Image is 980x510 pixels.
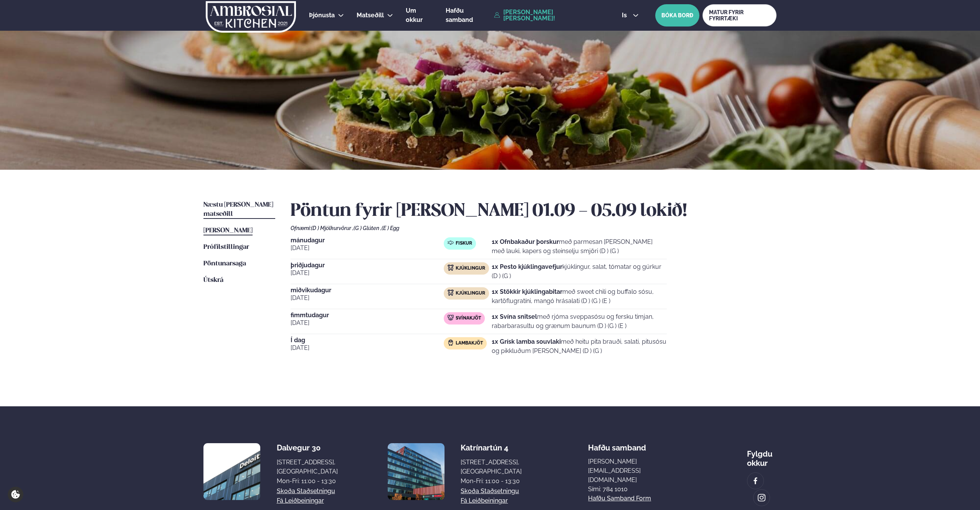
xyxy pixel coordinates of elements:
span: [DATE] [291,293,444,303]
p: Sími: 784 1010 [588,485,681,494]
strong: 1x Grísk lamba souvlaki [492,338,561,345]
p: með heitu pita brauði, salati, pitusósu og pikkluðum [PERSON_NAME] (D ) (G ) [492,337,667,356]
strong: 1x Svína snitsel [492,313,537,320]
span: Matseðill [357,12,384,19]
a: Pöntunarsaga [203,259,246,268]
span: miðvikudagur [291,287,444,293]
img: image alt [757,493,766,502]
span: (E ) Egg [382,225,399,231]
span: Um okkur [406,7,423,23]
span: Prófílstillingar [203,244,249,250]
span: Hafðu samband [446,7,473,23]
div: [STREET_ADDRESS], [GEOGRAPHIC_DATA] [277,458,338,476]
span: þriðjudagur [291,262,444,268]
img: logo [205,1,297,33]
strong: 1x Pesto kjúklingavefjur [492,263,562,270]
div: Mon-Fri: 11:00 - 13:30 [461,477,522,486]
a: MATUR FYRIR FYRIRTÆKI [702,4,777,26]
a: Næstu [PERSON_NAME] matseðill [203,200,275,219]
div: Fylgdu okkur [747,443,777,468]
span: fimmtudagur [291,312,444,318]
a: Cookie settings [8,487,23,502]
span: [DATE] [291,318,444,328]
div: Ofnæmi: [291,225,777,231]
p: með rjóma sveppasósu og fersku timjan, rabarbarasultu og grænum baunum (D ) (G ) (E ) [492,312,667,331]
a: Um okkur [406,6,433,25]
div: Katrínartún 4 [461,443,522,452]
a: Prófílstillingar [203,243,249,252]
a: [PERSON_NAME] [203,226,253,235]
a: Fá leiðbeiningar [461,496,508,505]
span: [DATE] [291,268,444,278]
h2: Pöntun fyrir [PERSON_NAME] 01.09 - 05.09 lokið! [291,200,777,222]
a: Hafðu samband form [588,494,651,503]
span: Þjónusta [309,12,335,19]
a: Útskrá [203,276,223,285]
img: image alt [751,477,760,485]
strong: 1x Ofnbakaður þorskur [492,238,559,245]
div: Dalvegur 30 [277,443,338,452]
span: Kjúklingur [456,265,485,272]
img: chicken.svg [448,290,454,296]
img: chicken.svg [448,265,454,271]
img: fish.svg [448,240,454,246]
strong: 1x Stökkir kjúklingabitar [492,288,562,295]
a: [PERSON_NAME][EMAIL_ADDRESS][DOMAIN_NAME] [588,457,681,485]
p: með parmesan [PERSON_NAME] með lauki, kapers og steinselju smjöri (D ) (G ) [492,237,667,256]
img: image alt [388,443,445,500]
a: Fá leiðbeiningar [277,496,324,505]
a: Skoða staðsetningu [277,487,335,496]
a: [PERSON_NAME] [PERSON_NAME]! [494,9,604,22]
a: Þjónusta [309,11,335,20]
a: image alt [747,473,764,489]
p: með sweet chili og buffalo sósu, kartöflugratíni, mangó hrásalati (D ) (G ) (E ) [492,287,667,306]
span: Pöntunarsaga [203,260,246,267]
button: BÓKA BORÐ [655,4,699,26]
span: [DATE] [291,243,444,253]
span: [PERSON_NAME] [203,227,253,234]
img: Lamb.svg [448,339,454,346]
p: kjúklingur, salat, tómatar og gúrkur (D ) (G ) [492,262,667,281]
span: Fiskur [456,240,472,247]
span: [DATE] [291,343,444,353]
span: is [622,12,629,18]
span: Útskrá [203,277,223,283]
button: is [616,12,645,18]
span: Næstu [PERSON_NAME] matseðill [203,202,273,217]
span: Kjúklingur [456,290,485,296]
span: mánudagur [291,237,444,243]
div: Mon-Fri: 11:00 - 13:30 [277,477,338,486]
span: Hafðu samband [588,437,646,452]
span: Svínakjöt [456,315,481,321]
div: [STREET_ADDRESS], [GEOGRAPHIC_DATA] [461,458,522,476]
a: Skoða staðsetningu [461,487,519,496]
img: pork.svg [448,315,454,321]
a: image alt [754,490,770,506]
img: image alt [203,443,260,500]
a: Matseðill [357,11,384,20]
span: Lambakjöt [456,340,483,346]
span: (G ) Glúten , [354,225,382,231]
a: Hafðu samband [446,6,490,25]
span: Í dag [291,337,444,343]
span: (D ) Mjólkurvörur , [311,225,354,231]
